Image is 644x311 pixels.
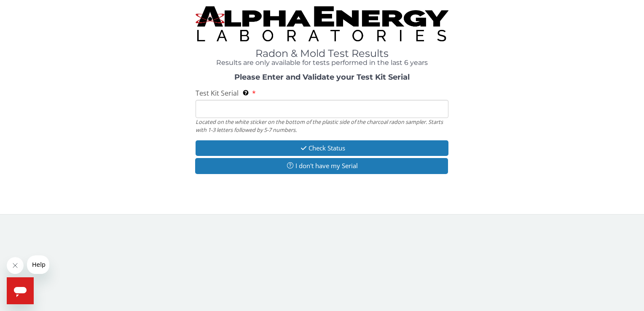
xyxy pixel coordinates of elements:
div: Located on the white sticker on the bottom of the plastic side of the charcoal radon sampler. Sta... [196,118,448,134]
iframe: Close message [7,257,24,274]
button: I don't have my Serial [195,158,448,174]
h4: Results are only available for tests performed in the last 6 years [196,59,448,67]
img: TightCrop.jpg [196,6,448,41]
h1: Radon & Mold Test Results [196,48,448,59]
iframe: Message from company [27,255,49,274]
iframe: Button to launch messaging window [7,277,34,304]
button: Check Status [196,140,448,156]
span: Test Kit Serial [196,88,239,98]
strong: Please Enter and Validate your Test Kit Serial [234,72,410,82]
